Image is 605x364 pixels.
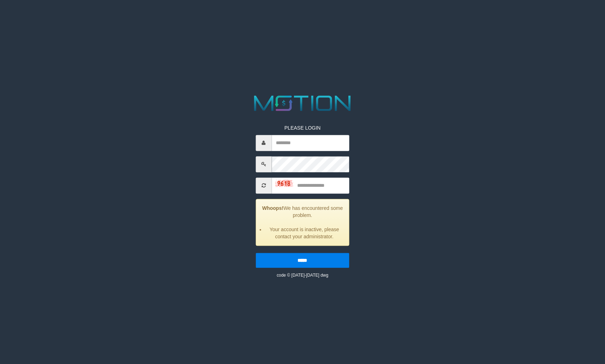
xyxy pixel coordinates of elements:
[275,180,293,187] img: captcha
[265,226,344,240] li: Your account is inactive, please contact your administrator.
[256,124,349,131] p: PLEASE LOGIN
[277,273,328,278] small: code © [DATE]-[DATE] dwg
[256,199,349,246] div: We has encountered some problem.
[262,205,284,211] strong: Whoops!
[250,93,355,114] img: MOTION_logo.png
